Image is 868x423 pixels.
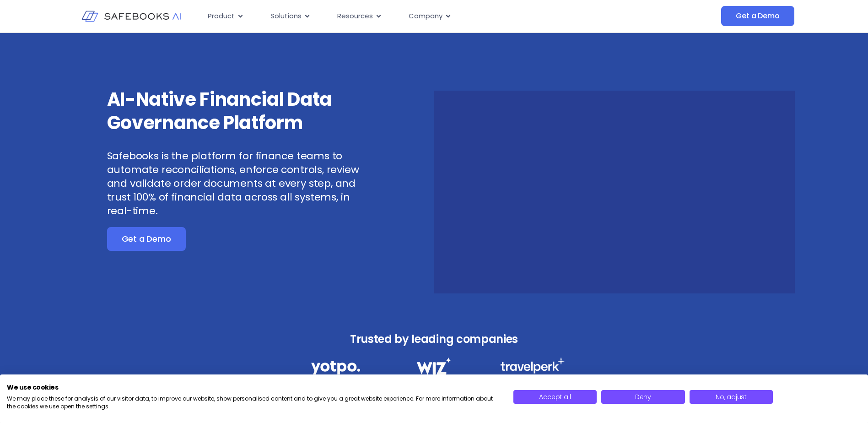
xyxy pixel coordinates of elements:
button: Deny all cookies [601,390,685,404]
span: Company [409,11,442,22]
nav: Menu [200,7,630,25]
img: Financial Data Governance 2 [412,358,455,374]
button: Adjust cookie preferences [690,390,773,404]
span: Solutions [270,11,302,22]
button: Accept all cookies [513,390,597,404]
h2: We use cookies [7,383,500,391]
img: Financial Data Governance 1 [311,358,360,377]
span: No, adjust [716,392,747,401]
img: Financial Data Governance 3 [500,358,565,374]
span: Accept all [539,392,571,401]
a: Get a Demo [721,6,794,26]
span: Get a Demo [122,234,171,244]
p: Safebooks is the platform for finance teams to automate reconciliations, enforce controls, review... [107,149,377,218]
h3: AI-Native Financial Data Governance Platform [107,88,377,135]
span: Deny [635,392,651,401]
div: Menu Toggle [200,7,630,25]
span: Product [208,11,235,22]
a: Get a Demo [107,227,186,251]
span: Resources [337,11,373,22]
p: We may place these for analysis of our visitor data, to improve our website, show personalised co... [7,395,500,411]
h3: Trusted by leading companies [291,330,577,348]
span: Get a Demo [736,11,779,21]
